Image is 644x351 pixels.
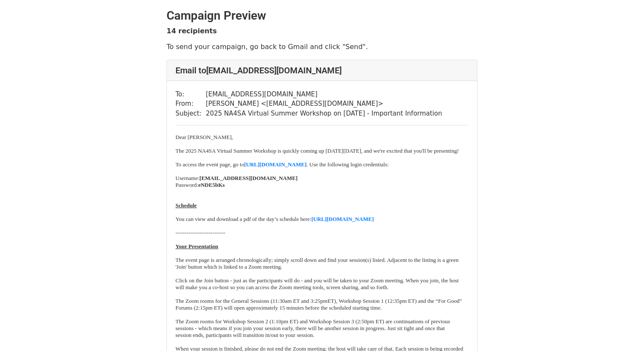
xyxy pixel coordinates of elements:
[206,109,442,119] td: 2025 NA4SA Virtual Summer Workshop on [DATE] - Important Information
[244,161,307,168] a: [URL][DOMAIN_NAME]
[311,216,374,222] a: [URL][DOMAIN_NAME]
[175,277,469,291] p: Click on the Join button - just as the participants will do - and you will be taken to your Zoom ...
[199,175,297,181] b: [EMAIL_ADDRESS][DOMAIN_NAME]
[175,182,469,189] p: Password:
[175,99,206,109] td: From:
[175,202,197,209] b: Schedule
[175,216,469,223] p: You can view and download a pdf of the day’s schedule here:
[175,318,469,339] p: The Zoom rooms for Workshop Session 2 (1:10pm ET) and Workshop Session 3 (2:50pm ET) are continua...
[175,175,469,182] p: Username:
[175,90,206,99] td: To:
[175,109,206,119] td: Subject:
[167,27,217,35] strong: 14 recipients
[167,9,477,23] h2: Campaign Preview
[206,90,442,99] td: [EMAIL_ADDRESS][DOMAIN_NAME]
[175,161,469,168] p: To access the event page, go to . Use the following login credentials:
[198,182,224,188] b: eNDE5bKs
[175,65,469,75] h4: Email to [EMAIL_ADDRESS][DOMAIN_NAME]
[175,148,469,154] p: The 2025 NA4SA Virtual Summer Workshop is quickly coming up [DATE][DATE], and we're excited that ...
[167,42,477,51] p: To send your campaign, go back to Gmail and click "Send".
[175,243,218,249] b: Your Presentation
[315,298,328,304] span: 25pm
[206,99,442,109] td: [PERSON_NAME] < [EMAIL_ADDRESS][DOMAIN_NAME] >
[175,134,469,141] p: Dear [PERSON_NAME],
[175,229,469,236] p: ---------------------------
[175,257,469,270] p: The event page is arranged chronologically; simply scroll down and find your session(s) listed. A...
[175,298,469,311] p: The Zoom rooms for the General Sessions (11:30am ET and 3: ET), Workshop Session 1 (12:35pm ET) a...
